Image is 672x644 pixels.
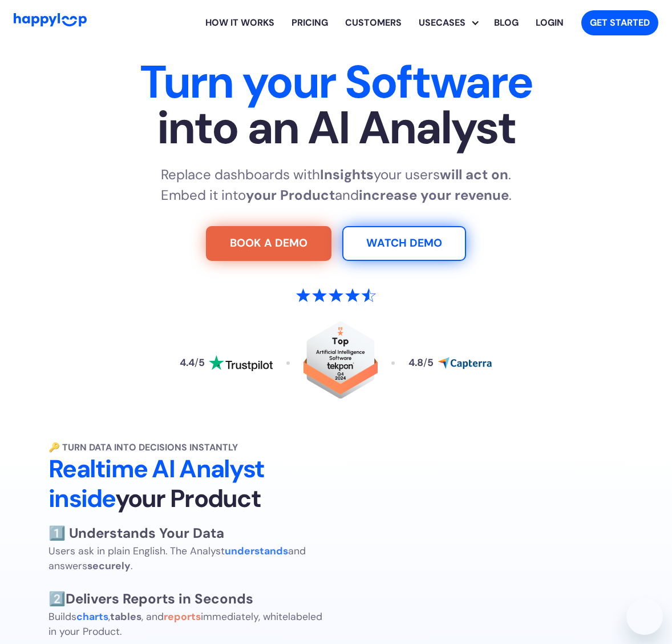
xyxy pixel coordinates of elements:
iframe: Button to launch messaging window [626,598,663,635]
a: View HappyLoop pricing plans [283,5,337,41]
strong: will act on [440,166,508,183]
h1: Turn your Software [14,59,659,151]
a: Learn how HappyLoop works [197,5,283,41]
a: Watch Demo [342,226,466,261]
a: Go to Home Page [14,13,87,32]
span: / [423,356,427,369]
a: Read reviews about HappyLoop on Trustpilot [180,355,272,371]
div: 4.8 5 [408,358,434,368]
span: Users ask in plain English. The Analyst and answers . [48,545,306,572]
a: Try For Free [206,226,331,261]
a: Learn how HappyLoop works [337,5,410,41]
span: your Product [115,482,261,514]
div: 4.4 5 [180,358,205,368]
h2: Realtime AI Analyst inside [48,454,325,514]
strong: increase your revenue [359,186,509,204]
strong: tables [110,610,141,623]
span: / [195,356,199,369]
strong: securely [87,560,131,572]
strong: your Product [246,186,335,204]
span: 2️⃣ [48,590,253,607]
a: Read reviews about HappyLoop on Tekpon [303,321,378,404]
div: Explore HappyLoop use cases [410,5,485,41]
a: Get started with HappyLoop [581,10,658,35]
p: Replace dashboards with your users . Embed it into and . [161,164,512,206]
strong: 1️⃣ Understands Your Data [48,524,224,542]
strong: Delivers Reports in Seconds [66,590,253,607]
a: Visit the HappyLoop blog for insights [485,5,527,41]
strong: charts [76,610,108,623]
strong: understands [225,545,288,557]
strong: reports [164,610,201,623]
img: HappyLoop Logo [14,13,87,26]
div: Usecases [419,5,485,41]
strong: Insights [320,166,374,183]
div: Usecases [410,16,474,30]
span: into an AI Analyst [14,105,659,151]
strong: 🔑 Turn Data into Decisions Instantly [48,441,238,453]
a: Log in to your HappyLoop account [527,5,572,41]
a: Read reviews about HappyLoop on Capterra [408,357,492,369]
